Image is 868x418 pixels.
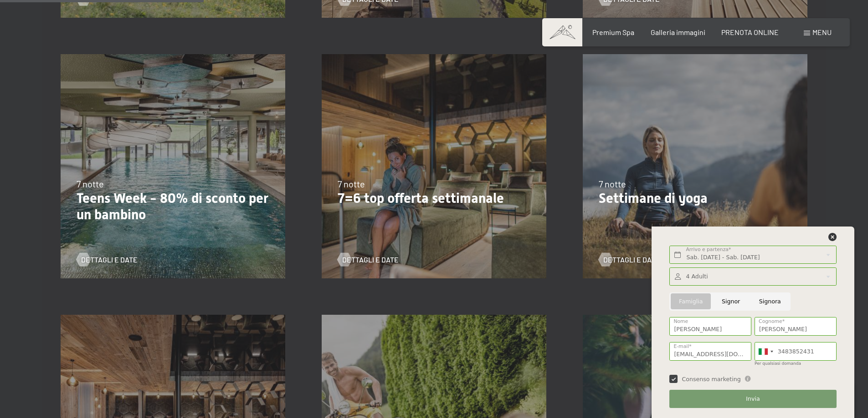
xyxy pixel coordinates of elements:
a: Dettagli e Date [77,255,138,265]
span: 7 notte [338,178,365,189]
a: Dettagli e Date [338,255,399,265]
input: 312 345 6789 [755,342,837,361]
span: Dettagli e Date [342,255,399,265]
span: Invia [746,395,760,403]
span: Dettagli e Date [603,255,660,265]
span: Dettagli e Date [81,255,138,265]
a: Premium Spa [592,28,634,36]
button: Invia [669,390,836,408]
label: Per qualsiasi domanda [755,361,801,366]
a: PRENOTA ONLINE [721,28,779,36]
span: Menu [812,28,832,36]
span: 7 notte [599,178,626,189]
p: Teens Week - 80% di sconto per un bambino [77,190,269,223]
a: Galleria immagini [651,28,705,36]
div: Italy (Italia): +39 [755,342,776,360]
p: Settimane di yoga [599,190,791,206]
span: 7 notte [77,178,104,189]
a: Dettagli e Date [599,255,660,265]
p: 7=6 top offerta settimanale [338,190,530,206]
span: Consenso marketing [682,375,740,383]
